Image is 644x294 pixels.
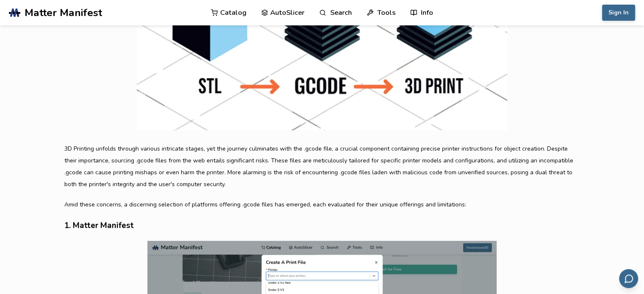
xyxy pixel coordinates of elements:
[602,5,635,21] button: Sign In
[25,7,102,19] span: Matter Manifest
[64,143,580,190] p: 3D Printing unfolds through various intricate stages, yet the journey culminates with the .gcode ...
[64,199,580,211] p: Amid these concerns, a discerning selection of platforms offering .gcode files has emerged, each ...
[619,269,638,288] button: Send feedback via email
[64,219,580,232] h3: 1. Matter Manifest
